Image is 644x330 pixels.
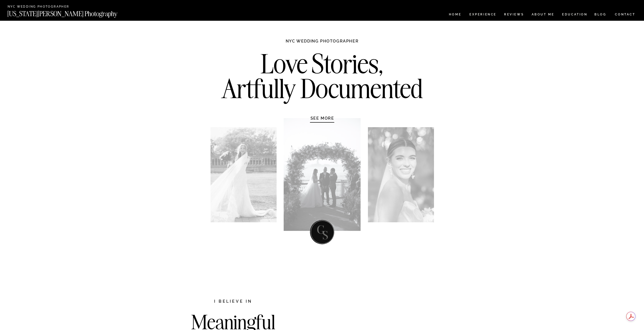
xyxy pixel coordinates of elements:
[531,13,554,17] a: ABOUT ME
[216,51,428,104] h2: Love Stories, Artfully Documented
[188,298,279,305] h2: I believe in
[469,13,496,17] a: Experience
[7,10,134,15] a: [US_STATE][PERSON_NAME] Photography
[8,5,84,9] a: NYC Wedding Photographer
[594,13,607,17] a: BLOG
[448,13,462,17] a: HOME
[298,116,346,121] a: SEE MORE
[504,13,523,17] a: REVIEWS
[562,13,588,17] a: EDUCATION
[615,12,636,17] a: CONTACT
[275,38,370,49] h1: NYC WEDDING PHOTOGRAPHER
